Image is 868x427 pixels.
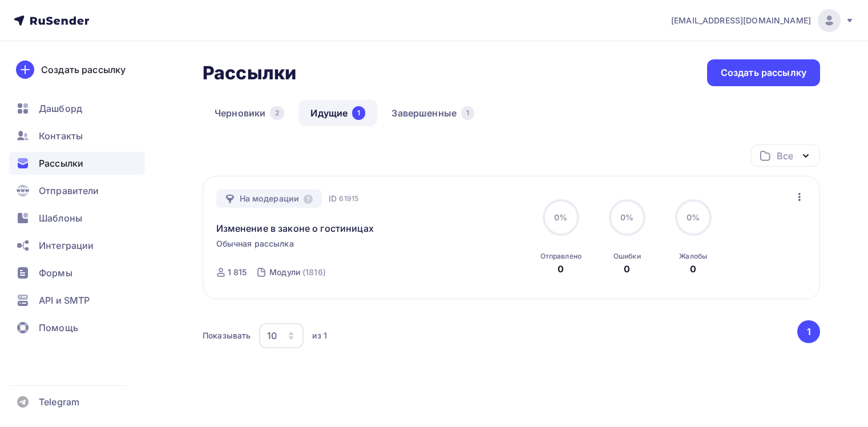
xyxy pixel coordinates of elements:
div: 0 [624,262,630,276]
div: 1 [461,106,474,120]
span: 0% [687,212,700,222]
a: Изменение в законе о гостиницах [216,221,374,235]
a: Шаблоны [9,207,145,229]
ul: Pagination [796,320,821,343]
span: 0% [620,212,633,222]
span: 0% [554,212,567,222]
a: [EMAIL_ADDRESS][DOMAIN_NAME] [671,9,854,32]
div: 0 [558,262,564,276]
div: 1 [352,106,365,120]
span: Рассылки [39,156,83,170]
a: Идущие1 [298,100,377,126]
span: Telegram [39,395,79,409]
div: 0 [690,262,696,276]
span: 61915 [339,193,358,204]
a: Формы [9,261,145,284]
a: Модули (1816) [268,263,327,281]
div: 2 [270,106,284,120]
div: Жалобы [679,252,707,261]
span: Формы [39,266,72,280]
div: Ошибки [613,252,641,261]
span: Обычная рассылка [216,238,294,249]
div: Модули [269,267,300,278]
h2: Рассылки [203,62,296,84]
div: Отправлено [540,252,582,261]
div: Создать рассылку [721,66,806,79]
button: Все [751,144,820,167]
span: ID [329,193,337,204]
button: 10 [259,323,304,349]
a: Завершенные1 [380,100,486,126]
span: Контакты [39,129,83,143]
span: Помощь [39,321,78,335]
a: Дашборд [9,97,145,120]
span: Шаблоны [39,211,82,225]
span: API и SMTP [39,293,90,307]
span: Дашборд [39,102,82,115]
div: Создать рассылку [41,63,126,76]
div: из 1 [312,330,327,341]
div: 10 [267,329,277,343]
div: (1816) [302,267,326,278]
div: Все [777,149,793,163]
span: Интеграции [39,239,94,252]
div: На модерации [216,190,322,208]
a: Рассылки [9,152,145,175]
a: Отправители [9,179,145,202]
a: Контакты [9,124,145,147]
div: 1 815 [228,267,247,278]
button: Go to page 1 [797,320,820,343]
a: Черновики2 [203,100,296,126]
span: [EMAIL_ADDRESS][DOMAIN_NAME] [671,15,811,26]
span: Отправители [39,184,99,198]
div: Показывать [203,330,251,341]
